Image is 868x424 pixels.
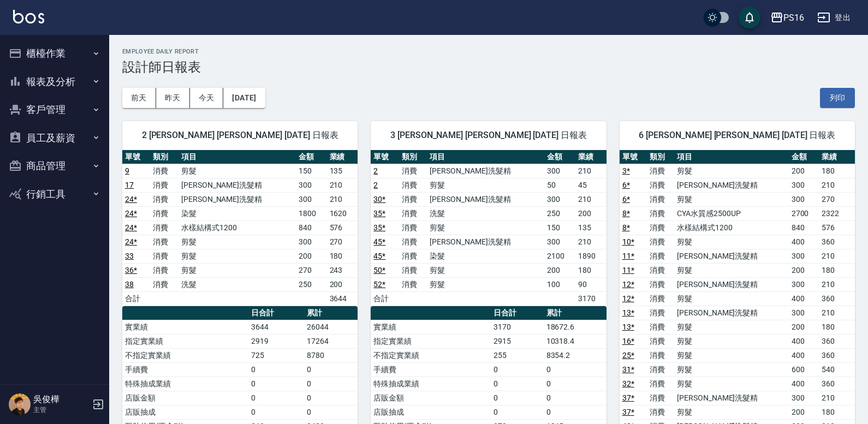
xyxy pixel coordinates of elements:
[179,235,296,249] td: 剪髮
[789,220,819,235] td: 840
[674,291,789,306] td: 剪髮
[633,130,842,141] span: 6 [PERSON_NAME] [PERSON_NAME] [DATE] 日報表
[427,164,544,178] td: [PERSON_NAME]洗髮精
[544,405,607,419] td: 0
[399,164,427,178] td: 消費
[125,166,129,175] a: 9
[544,263,575,277] td: 200
[150,178,178,192] td: 消費
[371,362,490,377] td: 手續費
[296,277,327,291] td: 250
[647,263,674,277] td: 消費
[789,362,819,377] td: 600
[647,277,674,291] td: 消費
[327,178,358,192] td: 210
[674,405,789,419] td: 剪髮
[248,377,304,391] td: 0
[122,150,358,306] table: a dense table
[150,263,178,277] td: 消費
[647,291,674,306] td: 消費
[122,320,248,334] td: 實業績
[647,348,674,362] td: 消費
[674,178,789,192] td: [PERSON_NAME]洗髮精
[544,334,607,348] td: 10318.4
[427,220,544,235] td: 剪髮
[674,348,789,362] td: 剪髮
[491,334,544,348] td: 2915
[304,320,358,334] td: 26044
[647,164,674,178] td: 消費
[575,235,607,249] td: 210
[399,206,427,220] td: 消費
[575,263,607,277] td: 180
[304,306,358,320] th: 累計
[327,150,358,164] th: 業績
[122,391,248,405] td: 店販金額
[491,377,544,391] td: 0
[575,249,607,263] td: 1890
[296,263,327,277] td: 270
[135,130,344,141] span: 2 [PERSON_NAME] [PERSON_NAME] [DATE] 日報表
[327,263,358,277] td: 243
[491,306,544,320] th: 日合計
[575,291,607,306] td: 3170
[399,220,427,235] td: 消費
[156,88,190,108] button: 昨天
[304,334,358,348] td: 17264
[674,320,789,334] td: 剪髮
[575,178,607,192] td: 45
[789,150,819,164] th: 金額
[674,377,789,391] td: 剪髮
[296,220,327,235] td: 840
[296,206,327,220] td: 1800
[819,235,855,249] td: 360
[491,320,544,334] td: 3170
[427,263,544,277] td: 剪髮
[223,88,265,108] button: [DATE]
[304,362,358,377] td: 0
[427,206,544,220] td: 洗髮
[739,7,760,28] button: save
[789,306,819,320] td: 300
[122,48,855,55] h2: Employee Daily Report
[544,362,607,377] td: 0
[789,192,819,206] td: 300
[4,68,105,96] button: 報表及分析
[544,391,607,405] td: 0
[304,405,358,419] td: 0
[427,192,544,206] td: [PERSON_NAME]洗髮精
[327,220,358,235] td: 576
[575,164,607,178] td: 210
[813,8,855,28] button: 登出
[647,235,674,249] td: 消費
[544,150,575,164] th: 金額
[544,220,575,235] td: 150
[296,178,327,192] td: 300
[674,249,789,263] td: [PERSON_NAME]洗髮精
[647,362,674,377] td: 消費
[122,88,156,108] button: 前天
[544,277,575,291] td: 100
[819,377,855,391] td: 360
[4,95,105,124] button: 客戶管理
[427,178,544,192] td: 剪髮
[399,263,427,277] td: 消費
[122,362,248,377] td: 手續費
[674,391,789,405] td: [PERSON_NAME]洗髮精
[819,206,855,220] td: 2322
[789,320,819,334] td: 200
[399,249,427,263] td: 消費
[789,235,819,249] td: 400
[4,180,105,208] button: 行銷工具
[125,280,134,289] a: 38
[789,405,819,419] td: 200
[674,220,789,235] td: 水樣結構式1200
[327,235,358,249] td: 270
[304,348,358,362] td: 8780
[647,391,674,405] td: 消費
[4,39,105,68] button: 櫃檯作業
[544,178,575,192] td: 50
[766,7,808,29] button: PS16
[674,192,789,206] td: 剪髮
[544,306,607,320] th: 累計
